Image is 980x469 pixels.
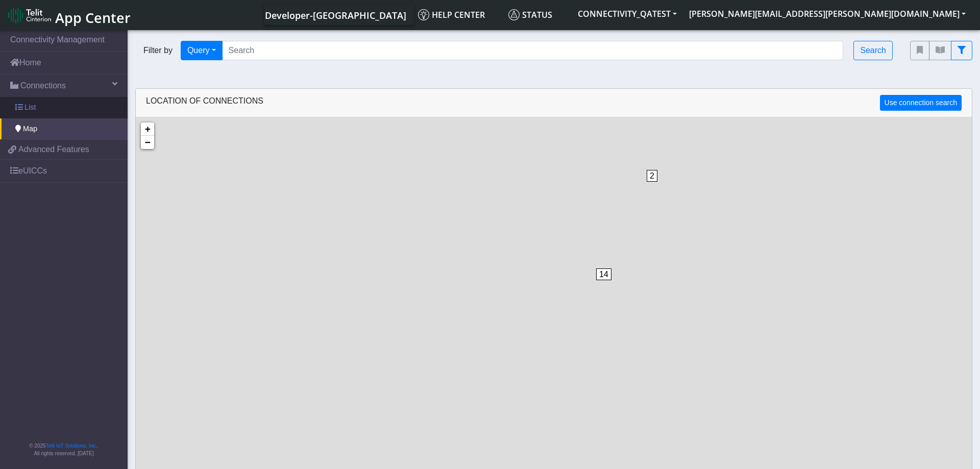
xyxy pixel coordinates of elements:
span: Map [23,124,37,135]
div: LOCATION OF CONNECTIONS [136,89,972,117]
button: [PERSON_NAME][EMAIL_ADDRESS][PERSON_NAME][DOMAIN_NAME] [683,5,972,23]
span: List [24,102,36,113]
span: Developer-[GEOGRAPHIC_DATA] [265,9,406,21]
span: App Center [55,8,131,27]
button: Query [181,41,223,60]
a: Zoom out [141,136,154,149]
img: logo-telit-cinterion-gw-new.png [8,7,51,23]
a: Your current platform instance [264,5,406,25]
button: Use connection search [880,95,962,111]
span: Help center [418,9,485,20]
a: Telit IoT Solutions, Inc. [46,443,97,449]
span: Filter by [135,44,181,57]
a: App Center [8,4,129,26]
img: knowledge.svg [418,9,429,20]
a: Zoom in [141,122,154,136]
div: fitlers menu [910,41,972,60]
span: Connections [20,80,66,92]
img: status.svg [508,9,520,20]
button: Search [853,41,893,60]
span: 14 [596,268,611,280]
span: Advanced Features [18,143,89,156]
span: Status [508,9,552,20]
span: 2 [647,170,657,182]
a: Status [504,5,572,25]
a: Help center [414,5,504,25]
input: Search... [222,41,844,60]
button: CONNECTIVITY_QATEST [572,5,683,23]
